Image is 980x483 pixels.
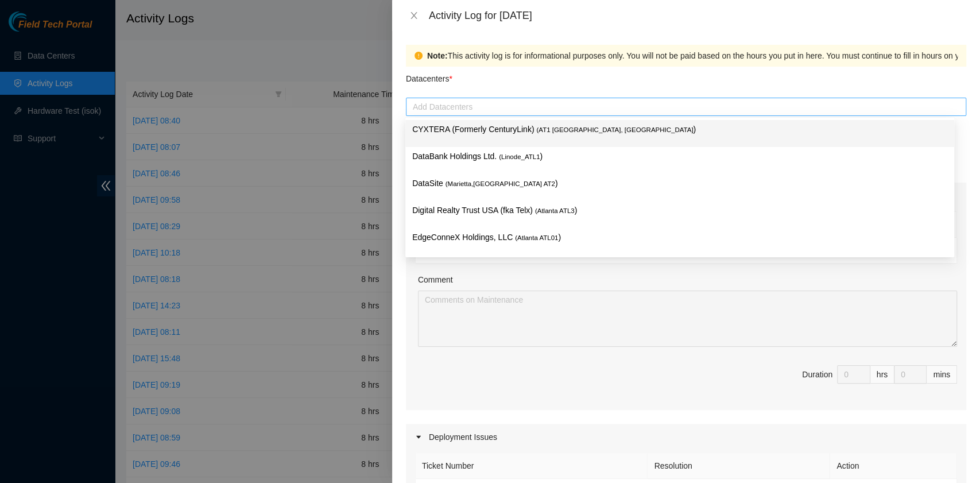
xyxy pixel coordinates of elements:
div: Duration [802,368,832,381]
span: ( Atlanta ATL3 [535,207,575,214]
p: DataBank Holdings Ltd. ) [412,150,947,163]
th: Resolution [648,453,830,479]
th: Ticket Number [416,453,648,479]
span: ( Linode_ATL1 [499,153,540,160]
p: EdgeConneX Holdings, LLC ) [412,231,947,244]
p: DataSite ) [412,177,947,190]
div: Deployment Issues [406,424,966,450]
textarea: Comment [418,291,957,347]
span: exclamation-circle [415,52,423,60]
strong: Note: [427,49,448,62]
span: ( Atlanta ATL01 [515,234,558,241]
span: ( AT1 [GEOGRAPHIC_DATA], [GEOGRAPHIC_DATA] [536,126,693,133]
p: Datacenters [406,67,452,85]
p: Digital Realty Trust USA (fka Telx) ) [412,204,947,217]
button: Close [406,10,422,21]
span: close [409,11,419,20]
th: Action [830,453,957,479]
div: mins [927,365,957,384]
p: CYXTERA (Formerly CenturyLink) ) [412,123,947,136]
label: Comment [418,273,453,286]
div: Activity Log for [DATE] [429,9,966,22]
span: caret-right [415,434,422,441]
div: hrs [870,365,894,384]
span: ( Marietta,[GEOGRAPHIC_DATA] AT2 [446,180,555,187]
